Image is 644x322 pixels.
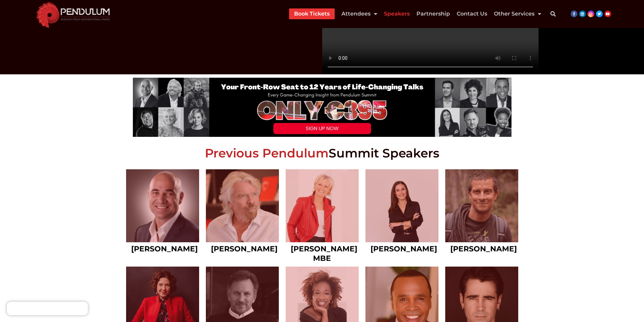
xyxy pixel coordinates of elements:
a: Partnership [416,8,450,19]
a: Speakers [384,8,410,19]
a: [PERSON_NAME] MBE [291,244,357,263]
iframe: Brevo live chat [7,302,88,315]
h2: Summit Speakers [126,147,518,159]
a: Book Tickets [294,8,330,19]
div: Search [546,7,560,21]
a: [PERSON_NAME] [131,244,198,253]
nav: Menu [289,8,541,19]
a: Contact Us [457,8,487,19]
span: Previous Pendulum [205,146,329,160]
a: [PERSON_NAME] [371,244,437,253]
a: Other Services [494,8,541,19]
a: [PERSON_NAME] [211,244,278,253]
a: [PERSON_NAME] [450,244,517,253]
a: Attendees [341,8,377,19]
